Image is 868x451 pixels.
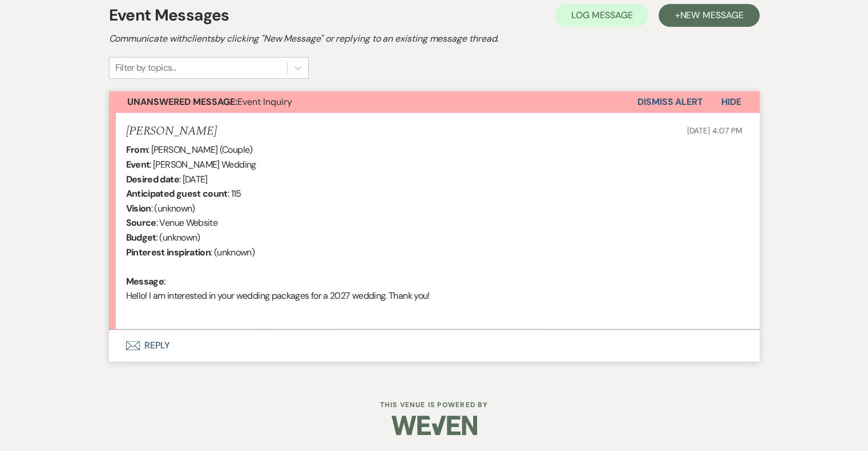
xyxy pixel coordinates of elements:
[126,144,148,156] b: From
[109,3,229,27] h1: Event Messages
[555,4,648,27] button: Log Message
[127,96,292,108] span: Event Inquiry
[687,125,742,136] span: [DATE] 4:07 PM
[126,159,150,170] b: Event
[721,96,741,108] span: Hide
[680,9,743,21] span: New Message
[115,61,176,75] div: Filter by topics...
[637,91,703,113] button: Dismiss Alert
[126,173,179,185] b: Desired date
[391,405,477,445] img: Weven Logo
[126,231,156,243] b: Budget
[571,9,632,21] span: Log Message
[126,217,156,229] b: Source
[703,91,760,113] button: Hide
[109,330,760,361] button: Reply
[126,246,211,258] b: Pinterest inspiration
[126,202,151,214] b: Vision
[127,96,237,108] strong: Unanswered Message:
[126,188,228,200] b: Anticipated guest count
[126,124,217,139] h5: [PERSON_NAME]
[109,32,760,46] h2: Communicate with clients by clicking "New Message" or replying to an existing message thread.
[126,275,164,287] b: Message
[659,4,759,27] button: +New Message
[126,143,742,318] div: : [PERSON_NAME] (Couple) : [PERSON_NAME] Wedding : [DATE] : 115 : (unknown) : Venue Website : (un...
[109,91,637,113] button: Unanswered Message:Event Inquiry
